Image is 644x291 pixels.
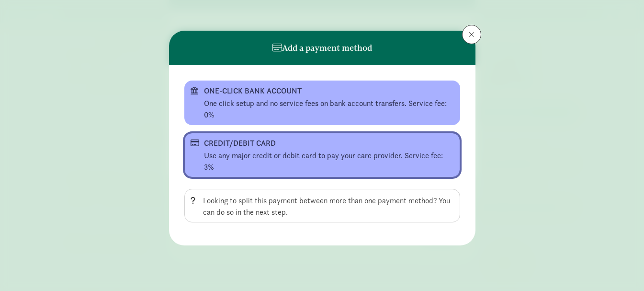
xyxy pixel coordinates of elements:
button: CREDIT/DEBIT CARD Use any major credit or debit card to pay your care provider. Service fee: 3% [184,133,460,177]
button: ONE-CLICK BANK ACCOUNT One click setup and no service fees on bank account transfers. Service fee... [184,81,460,125]
div: ONE-CLICK BANK ACCOUNT [204,85,439,97]
div: Looking to split this payment between more than one payment method? You can do so in the next step. [203,195,454,218]
div: CREDIT/DEBIT CARD [204,138,439,149]
h6: Add a payment method [272,43,372,53]
div: One click setup and no service fees on bank account transfers. Service fee: 0% [204,98,454,121]
div: Use any major credit or debit card to pay your care provider. Service fee: 3% [204,150,454,173]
